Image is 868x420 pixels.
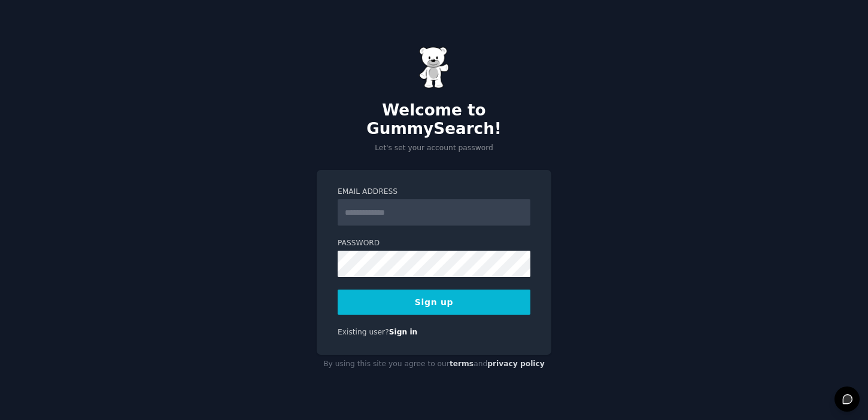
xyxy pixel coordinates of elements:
a: terms [450,360,474,368]
div: By using this site you agree to our and [317,355,551,374]
span: Existing user? [338,328,389,336]
button: Sign up [338,290,530,315]
a: privacy policy [487,360,545,368]
h2: Welcome to GummySearch! [317,101,551,139]
img: Gummy Bear [419,47,449,89]
label: Email Address [338,187,530,197]
a: Sign in [389,328,418,336]
p: Let's set your account password [317,143,551,154]
label: Password [338,238,530,249]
